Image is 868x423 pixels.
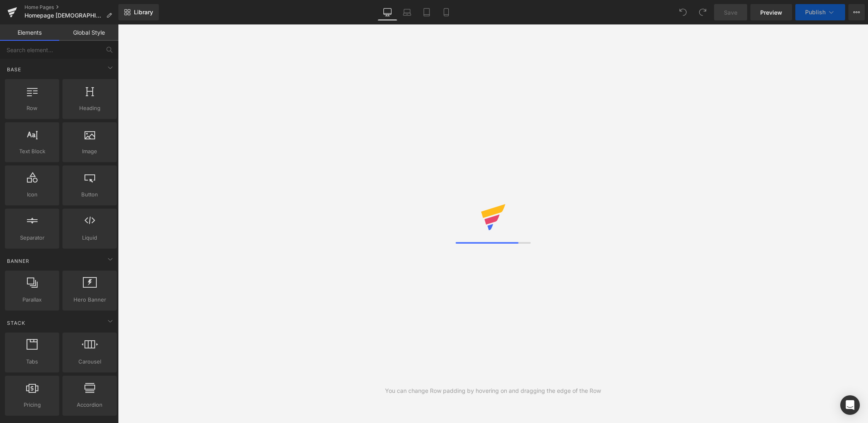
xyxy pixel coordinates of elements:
[805,9,826,15] span: Publish
[385,386,601,395] div: You can change Row padding by hovering on and dragging the edge of the Row
[65,234,114,242] span: Liquid
[6,66,22,73] span: Base
[24,4,118,11] a: Home Pages
[65,401,114,409] span: Accordion
[65,190,114,199] span: Button
[675,4,691,20] button: Undo
[848,4,865,20] button: More
[6,257,30,265] span: Banner
[417,4,436,20] a: Tablet
[7,357,57,366] span: Tabs
[795,4,845,20] button: Publish
[7,147,57,156] span: Text Block
[7,295,57,304] span: Parallax
[134,9,153,16] span: Library
[397,4,417,20] a: Laptop
[378,4,397,20] a: Desktop
[24,12,103,19] span: Homepage [DEMOGRAPHIC_DATA]_AromatherapySet_OrganicSeptemberBlog_Buy4 get 5th Free
[7,104,57,112] span: Row
[724,8,737,17] span: Save
[7,401,57,409] span: Pricing
[65,104,114,112] span: Heading
[840,395,860,415] div: Open Intercom Messenger
[760,8,782,17] span: Preview
[7,234,57,242] span: Separator
[65,295,114,304] span: Hero Banner
[65,357,114,366] span: Carousel
[6,319,26,327] span: Stack
[118,4,159,20] a: New Library
[7,190,57,199] span: Icon
[436,4,456,20] a: Mobile
[65,147,114,156] span: Image
[694,4,711,20] button: Redo
[750,4,792,20] a: Preview
[59,24,118,41] a: Global Style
